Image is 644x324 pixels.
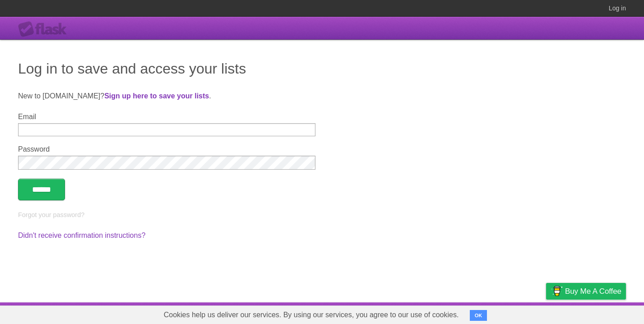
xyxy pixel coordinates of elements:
[456,305,492,322] a: Developers
[104,92,209,100] a: Sign up here to save your lists
[18,113,315,121] label: Email
[546,283,626,300] a: Buy me a coffee
[534,305,558,322] a: Privacy
[551,283,563,299] img: Buy me a coffee
[470,310,487,321] button: OK
[18,91,626,102] p: New to [DOMAIN_NAME]? .
[155,306,468,324] span: Cookies help us deliver our services. By using our services, you agree to our use of cookies.
[18,211,84,218] a: Forgot your password?
[426,305,445,322] a: About
[18,21,72,37] div: Flask
[18,231,145,239] a: Didn't receive confirmation instructions?
[565,283,621,299] span: Buy me a coffee
[569,305,626,322] a: Suggest a feature
[18,58,626,79] h1: Log in to save and access your lists
[504,305,524,322] a: Terms
[18,145,315,153] label: Password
